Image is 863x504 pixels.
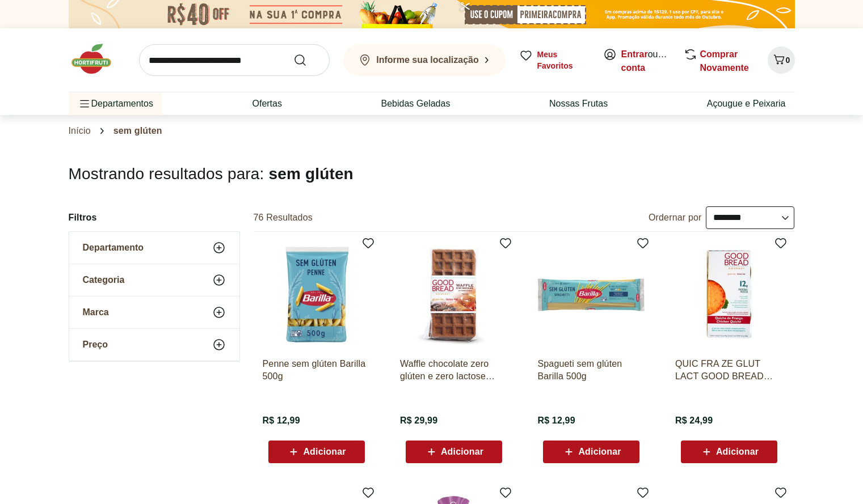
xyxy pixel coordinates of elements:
h2: Filtros [69,206,240,229]
span: Categoria [83,274,125,286]
span: Adicionar [303,447,346,456]
button: Menu [78,90,91,117]
span: Meus Favoritos [537,49,590,71]
button: Adicionar [268,441,365,463]
label: Ordernar por [649,211,702,224]
button: Departamento [69,232,239,264]
input: search [139,44,330,76]
button: Preço [69,329,239,361]
span: Adicionar [441,447,483,456]
span: R$ 12,99 [537,414,575,427]
span: sem glúten [268,165,353,183]
span: 0 [786,56,790,65]
span: R$ 29,99 [400,414,437,427]
span: ou [621,48,672,75]
a: Meus Favoritos [519,49,590,71]
a: Ofertas [252,97,281,111]
a: Spagueti sem glúten Barilla 500g [537,358,645,383]
h1: Mostrando resultados para: [69,165,795,183]
button: Submit Search [293,53,321,67]
button: Informe sua localização [343,44,506,76]
button: Adicionar [406,441,502,463]
span: R$ 24,99 [675,414,713,427]
a: Comprar Novamente [700,49,749,73]
button: Categoria [69,264,239,296]
img: Hortifruti [69,42,125,76]
span: Adicionar [716,447,759,456]
img: QUIC FRA ZE GLUT LACT GOOD BREAD 290G [675,241,783,349]
a: Nossas Frutas [549,97,608,111]
span: R$ 12,99 [263,414,300,427]
img: Penne sem glúten Barilla 500g [263,241,371,349]
span: Adicionar [578,447,621,456]
img: Waffle chocolate zero glúten e zero lactose Good Bread 240G [400,241,508,349]
img: Spagueti sem glúten Barilla 500g [537,241,645,349]
a: Bebidas Geladas [381,97,451,111]
a: Açougue e Peixaria [707,97,786,111]
a: Entrar [621,49,648,59]
a: Início [69,126,91,136]
span: Marca [83,307,109,318]
a: Waffle chocolate zero glúten e zero lactose Good Bread 240G [400,358,508,383]
span: Departamentos [78,90,153,117]
button: Adicionar [543,441,639,463]
b: Informe sua localização [376,55,479,65]
span: Preço [83,339,108,350]
button: Adicionar [681,441,777,463]
button: Carrinho [768,46,795,74]
a: Penne sem glúten Barilla 500g [263,358,371,383]
button: Marca [69,297,239,328]
h2: 76 Resultados [254,211,313,224]
a: QUIC FRA ZE GLUT LACT GOOD BREAD 290G [675,358,783,383]
span: sem glúten [113,126,162,136]
span: Departamento [83,242,144,253]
